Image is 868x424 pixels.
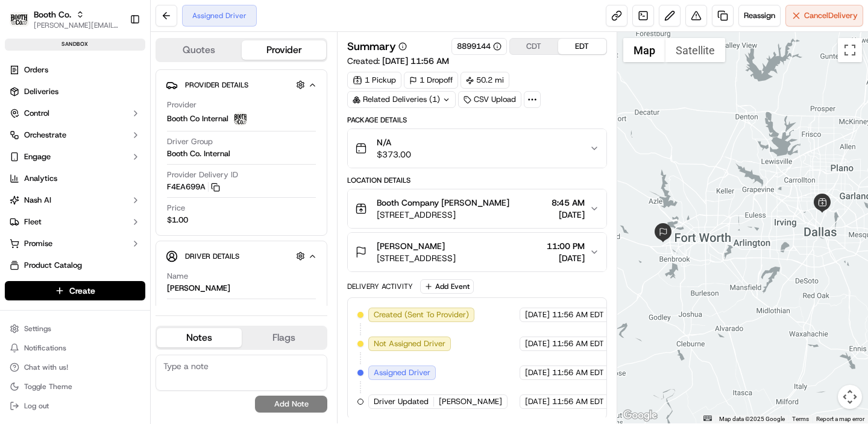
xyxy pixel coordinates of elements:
span: [PERSON_NAME] [439,396,502,407]
span: Engage [24,151,51,162]
span: Not Assigned Driver [374,338,445,349]
span: Cancel Delivery [804,10,858,21]
span: Provider Delivery ID [167,169,238,180]
img: Booth Co. [10,12,29,27]
a: Product Catalog [5,256,145,275]
span: [DATE] [525,367,550,378]
a: Report a map error [816,416,864,422]
span: Orchestrate [24,130,66,141]
span: Provider [167,100,197,110]
button: CancelDelivery [785,5,863,27]
div: Package Details [347,115,606,125]
a: Analytics [5,169,145,188]
div: CSV Upload [458,91,521,108]
button: Engage [5,147,145,166]
span: Price [167,203,185,214]
span: Nash AI [24,195,51,206]
button: CDT [510,39,558,54]
button: Booth Company [PERSON_NAME][STREET_ADDRESS]8:45 AM[DATE] [348,189,606,228]
button: Driver Details [166,246,317,266]
span: Notifications [24,343,66,353]
button: Booth Co. [34,8,71,21]
button: Add Event [420,279,474,294]
span: 11:56 AM EDT [552,367,604,378]
button: [PERSON_NAME][STREET_ADDRESS]11:00 PM[DATE] [348,233,606,271]
button: Nash AI [5,191,145,210]
span: N/A [377,136,411,148]
span: Driver Updated [374,396,429,407]
span: Settings [24,324,51,334]
button: Quotes [157,40,242,60]
button: EDT [558,39,606,54]
span: [STREET_ADDRESS] [377,209,509,221]
button: Notifications [5,340,145,356]
span: Phone Number [167,304,220,315]
h3: Summary [347,41,396,52]
span: [DATE] [552,209,585,221]
span: [DATE] [525,338,550,349]
a: Terms (opens in new tab) [792,416,809,422]
span: Map data ©2025 Google [719,416,785,422]
div: Delivery Activity [347,282,413,291]
button: Notes [157,328,242,347]
span: Created (Sent To Provider) [374,309,469,320]
img: profile_internal_provider_booth_co_internal.png [233,112,248,126]
button: Flags [242,328,327,347]
button: Show satellite imagery [665,38,725,62]
div: 1 Dropoff [404,72,458,89]
button: Toggle Theme [5,378,145,395]
button: Map camera controls [838,385,862,409]
span: [DATE] 11:56 AM [382,55,449,66]
button: Show street map [623,38,665,62]
span: Create [69,285,95,297]
button: Toggle fullscreen view [838,38,862,62]
span: $373.00 [377,148,411,160]
span: Driver Details [185,252,239,261]
button: [PERSON_NAME][EMAIL_ADDRESS][DOMAIN_NAME] [34,21,120,30]
button: Provider Details [166,75,317,95]
div: sandbox [5,39,145,51]
span: Fleet [24,217,42,227]
span: Product Catalog [24,260,82,271]
button: Reassign [738,5,781,27]
button: 8899144 [457,41,502,52]
a: Deliveries [5,82,145,101]
span: Name [167,271,188,282]
button: Log out [5,397,145,414]
button: Fleet [5,212,145,232]
span: Provider Details [185,80,248,90]
span: $1.00 [167,215,188,226]
span: 11:56 AM EDT [552,338,604,349]
span: [DATE] [547,252,585,264]
span: Reassign [744,10,775,21]
span: Booth Company [PERSON_NAME] [377,197,509,209]
span: Driver Group [167,136,213,147]
button: Orchestrate [5,125,145,145]
div: Related Deliveries (1) [347,91,456,108]
button: Promise [5,234,145,253]
img: Google [620,408,660,423]
span: Created: [347,55,449,67]
button: Keyboard shortcuts [703,416,712,421]
button: F4EA699A [167,182,220,192]
span: Assigned Driver [374,367,430,378]
button: Create [5,281,145,300]
span: 11:00 PM [547,240,585,252]
span: Deliveries [24,86,58,97]
span: Log out [24,401,49,411]
button: Settings [5,320,145,337]
button: Booth Co.Booth Co.[PERSON_NAME][EMAIL_ADDRESS][DOMAIN_NAME] [5,5,125,34]
button: N/A$373.00 [348,129,606,168]
span: Control [24,108,49,119]
span: [PERSON_NAME] [377,240,445,252]
span: Booth Co. Internal [167,148,230,159]
span: [DATE] [525,309,550,320]
span: [STREET_ADDRESS] [377,252,456,264]
span: Booth Co Internal [167,113,228,124]
button: Chat with us! [5,359,145,376]
span: 8:45 AM [552,197,585,209]
div: Location Details [347,176,606,185]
